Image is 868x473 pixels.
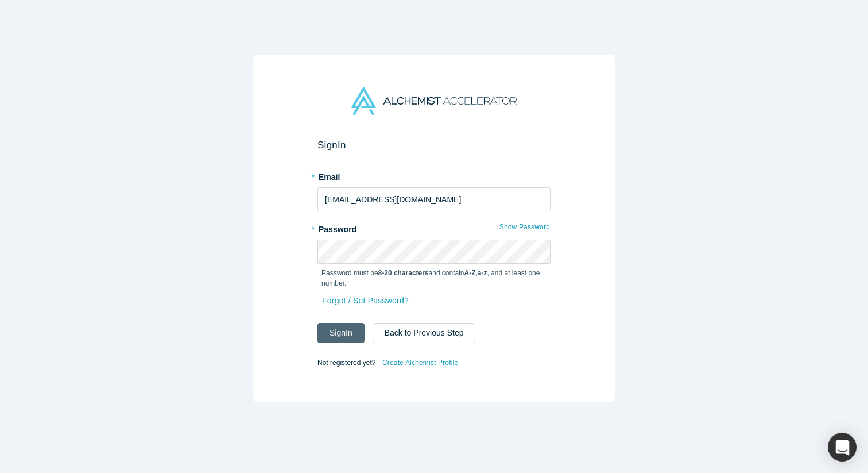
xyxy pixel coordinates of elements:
[378,269,429,277] strong: 8-20 characters
[382,355,459,370] a: Create Alchemist Profile
[499,220,551,234] button: Show Password
[478,269,487,277] strong: a-z
[317,220,551,236] label: Password
[317,167,551,183] label: Email
[321,268,547,289] p: Password must be and contain , , and at least one number.
[321,291,409,311] a: Forgot / Set Password?
[317,139,551,151] h2: Sign In
[464,269,476,277] strong: A-Z
[317,359,375,367] span: Not registered yet?
[317,323,365,343] button: SignIn
[373,323,476,343] button: Back to Previous Step
[351,87,517,115] img: Alchemist Accelerator Logo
